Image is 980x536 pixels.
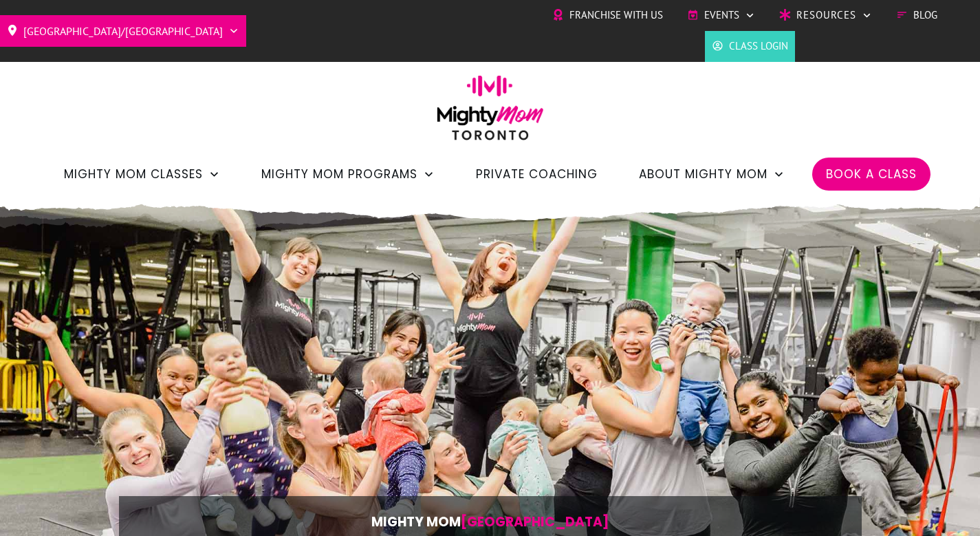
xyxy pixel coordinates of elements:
span: [GEOGRAPHIC_DATA] [461,513,609,531]
a: Blog [896,5,937,25]
img: mightymom-logo-toronto [430,75,551,150]
p: Mighty Mom [161,511,820,533]
a: [GEOGRAPHIC_DATA]/[GEOGRAPHIC_DATA] [7,20,239,42]
a: Events [687,5,755,25]
span: Class Login [729,36,788,56]
a: Private Coaching [476,162,598,186]
a: Mighty Mom Programs [261,162,435,186]
a: Mighty Mom Classes [64,162,220,186]
a: Franchise with Us [552,5,663,25]
span: Franchise with Us [569,5,663,25]
span: [GEOGRAPHIC_DATA]/[GEOGRAPHIC_DATA] [23,20,223,42]
a: Book a Class [826,162,917,186]
a: Class Login [712,36,788,56]
a: About Mighty Mom [639,162,785,186]
span: About Mighty Mom [639,162,767,186]
span: Blog [913,5,937,25]
span: Mighty Mom Programs [261,162,417,186]
a: Resources [779,5,872,25]
span: Mighty Mom Classes [64,162,203,186]
span: Events [704,5,739,25]
span: Resources [796,5,856,25]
